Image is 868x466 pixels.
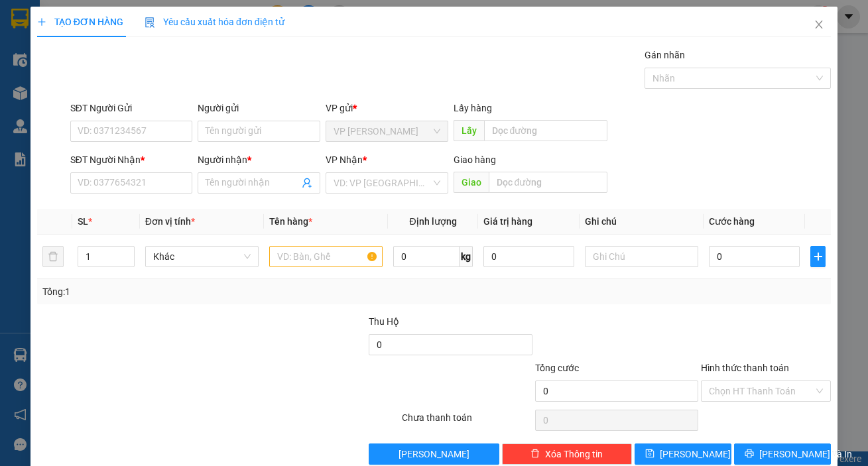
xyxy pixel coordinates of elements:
[145,216,195,227] span: Đơn vị tính
[369,316,399,327] span: Thu Hộ
[502,443,632,465] button: deleteXóa Thông tin
[635,443,731,465] button: save[PERSON_NAME]
[460,246,473,267] span: kg
[399,447,469,461] span: [PERSON_NAME]
[645,449,654,459] span: save
[42,246,64,267] button: delete
[580,209,704,235] th: Ghi chú
[302,178,312,188] span: user-add
[369,443,499,465] button: [PERSON_NAME]
[585,246,698,267] input: Ghi Chú
[198,101,320,115] div: Người gửi
[545,447,603,461] span: Xóa Thông tin
[42,284,336,299] div: Tổng: 1
[745,449,754,459] span: printer
[70,152,193,167] div: SĐT Người Nhận
[198,152,320,167] div: Người nhận
[269,216,312,227] span: Tên hàng
[734,443,831,465] button: printer[PERSON_NAME] và In
[701,363,789,373] label: Hình thức thanh toán
[37,17,123,27] span: TẠO ĐƠN HÀNG
[78,216,88,227] span: SL
[483,216,532,227] span: Giá trị hàng
[37,17,46,27] span: plus
[153,247,251,266] span: Khác
[814,19,824,30] span: close
[326,154,363,165] span: VP Nhận
[709,216,755,227] span: Cước hàng
[489,172,608,193] input: Dọc đường
[759,447,852,461] span: [PERSON_NAME] và In
[800,7,837,44] button: Close
[530,449,540,459] span: delete
[811,251,825,262] span: plus
[409,216,456,227] span: Định lượng
[660,447,731,461] span: [PERSON_NAME]
[401,410,533,434] div: Chưa thanh toán
[145,17,284,27] span: Yêu cầu xuất hóa đơn điện tử
[454,172,489,193] span: Giao
[483,246,574,267] input: 0
[334,121,440,141] span: VP Phan Thiết
[454,154,496,165] span: Giao hàng
[454,120,484,141] span: Lấy
[70,101,193,115] div: SĐT Người Gửi
[454,103,492,113] span: Lấy hàng
[810,246,826,267] button: plus
[326,101,448,115] div: VP gửi
[145,17,155,28] img: icon
[269,246,383,267] input: VD: Bàn, Ghế
[535,363,579,373] span: Tổng cước
[484,120,608,141] input: Dọc đường
[645,50,685,60] label: Gán nhãn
